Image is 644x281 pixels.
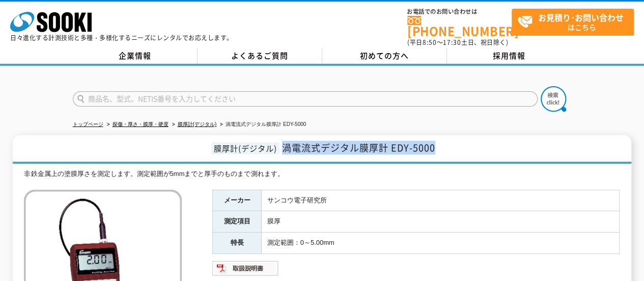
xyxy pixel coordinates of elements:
[213,190,262,211] th: メーカー
[212,267,279,274] a: 取扱説明書
[407,16,512,37] a: [PHONE_NUMBER]
[322,48,447,64] a: 初めての方へ
[407,9,512,15] span: お電話でのお問い合わせは
[73,121,103,127] a: トップページ
[541,86,566,112] img: btn_search.png
[447,48,572,64] a: 採用情報
[538,11,624,23] strong: お見積り･お問い合わせ
[262,233,620,254] td: 測定範囲：0～5.00mm
[113,121,169,127] a: 探傷・厚さ・膜厚・硬度
[73,91,538,107] input: 商品名、型式、NETIS番号を入力してください
[218,119,306,130] li: 渦電流式デジタル膜厚計 EDY-5000
[407,38,508,47] span: (平日 ～ 土日、祝日除く)
[423,38,437,47] span: 8:50
[443,38,461,47] span: 17:30
[24,169,620,180] div: 非鉄金属上の塗膜厚さを測定します。測定範囲が5mmまでと厚手のものまで測れます。
[73,48,198,64] a: 企業情報
[178,121,217,127] a: 膜厚計(デジタル)
[211,142,279,154] span: 膜厚計(デジタル)
[212,260,279,276] img: 取扱説明書
[213,233,262,254] th: 特長
[512,9,634,36] a: お見積り･お問い合わせはこちら
[282,141,435,155] span: 渦電流式デジタル膜厚計 EDY-5000
[213,211,262,233] th: 測定項目
[262,190,620,211] td: サンコウ電子研究所
[360,50,409,61] span: 初めての方へ
[262,211,620,233] td: 膜厚
[517,9,633,35] span: はこちら
[198,48,322,64] a: よくあるご質問
[10,35,233,41] p: 日々進化する計測技術と多種・多様化するニーズにレンタルでお応えします。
